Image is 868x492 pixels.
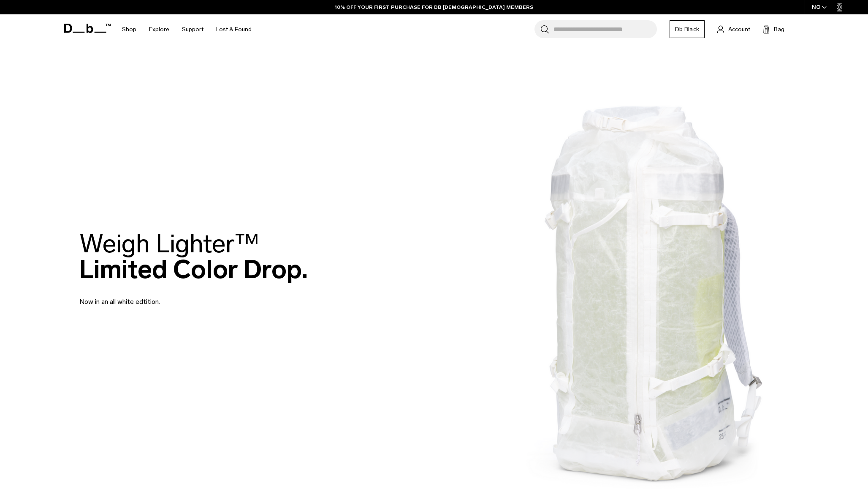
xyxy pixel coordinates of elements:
a: Explore [149,14,169,44]
span: Weigh Lighter™ [79,228,259,259]
a: 10% OFF YOUR FIRST PURCHASE FOR DB [DEMOGRAPHIC_DATA] MEMBERS [335,3,533,11]
a: Lost & Found [216,14,252,44]
a: Shop [122,14,136,44]
button: Bag [763,24,784,34]
h2: Limited Color Drop. [79,231,308,282]
span: Bag [774,25,784,34]
p: Now in an all white edtition. [79,287,282,307]
a: Db Black [670,20,705,38]
span: Account [728,25,750,34]
a: Account [717,24,750,34]
nav: Main Navigation [116,14,258,44]
a: Support [182,14,203,44]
